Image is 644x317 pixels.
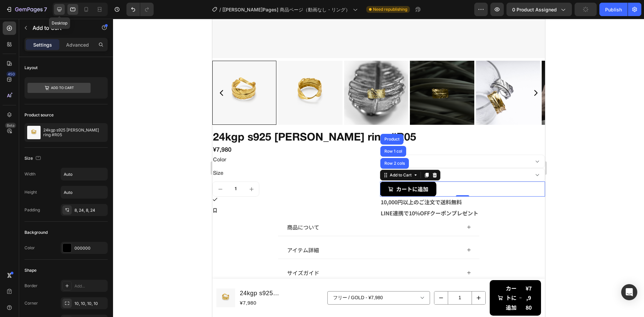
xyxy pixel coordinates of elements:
[126,3,154,16] div: Undo/Redo
[277,261,329,297] button: カートに追加
[5,70,13,78] button: Carousel Back Arrow
[74,283,106,289] div: Add...
[506,3,572,16] button: 0 product assigned
[61,168,107,180] input: Auto
[43,128,105,137] p: 24kgp s925 [PERSON_NAME] ring #R05
[74,207,106,213] div: 8, 24, 8, 24
[168,178,332,188] p: 10,000円以上のご注文で送料無料
[75,249,107,259] p: サイズガイド
[27,126,41,139] img: product feature img
[599,3,628,16] button: Publish
[61,186,107,198] input: Auto
[24,300,38,306] div: Corner
[312,264,321,294] div: ¥7,980
[219,6,221,13] span: /
[176,153,201,159] div: Add to Cart
[184,165,216,175] div: カートに追加
[24,245,35,251] div: Color
[171,143,194,147] div: Row 2 cols
[33,41,52,48] p: Settings
[171,130,191,135] div: Row 1 col
[3,3,50,16] button: 7
[24,207,40,213] div: Padding
[1,137,164,146] p: Color
[75,226,107,236] p: アイテム詳細
[512,6,557,13] span: 0 product assigned
[24,154,42,163] div: Size
[235,273,259,285] input: quantity
[171,118,189,122] div: Product
[5,123,16,128] div: Beta
[75,204,107,213] p: 商品について
[222,273,235,285] button: decrement
[66,41,89,48] p: Advanced
[260,273,273,285] button: increment
[168,163,224,178] button: カートに追加
[74,245,106,251] div: 000000
[6,71,16,77] div: 450
[605,6,622,13] div: Publish
[168,190,332,199] p: LINE連携で10%OFFクーポンプレゼント
[24,229,48,235] div: Background
[212,19,545,317] iframe: To enrich screen reader interactions, please activate Accessibility in Grammarly extension settings
[33,24,90,32] p: Add to Cart
[24,189,37,195] div: Height
[15,163,32,177] input: quantity
[24,171,36,177] div: Width
[621,284,637,300] div: Open Intercom Messenger
[24,112,54,118] div: Product source
[32,163,47,177] button: increment
[44,5,47,13] p: 7
[319,70,327,78] button: Carousel Next Arrow
[0,163,15,177] button: decrement
[24,65,38,71] div: Layout
[293,265,304,294] div: カートに追加
[24,283,38,289] div: Border
[222,6,350,13] span: [[PERSON_NAME]Pages] 商品ページ（動画なし・リング）
[1,150,164,160] p: Size
[74,301,106,307] div: 10, 10, 10, 10
[24,267,37,273] div: Shape
[373,6,407,12] span: Need republishing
